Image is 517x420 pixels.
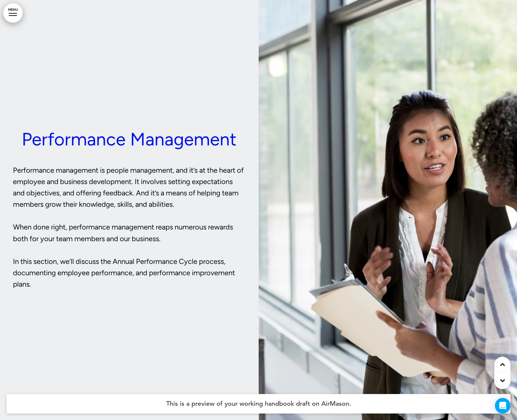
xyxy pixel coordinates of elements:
p: Performance management is people management, and it’s at the heart of employee and business devel... [13,165,246,210]
div: Open Intercom Messenger [495,398,511,414]
a: MENU [3,3,23,23]
h4: This is a preview of your working handbook draft on AirMason. [6,394,511,414]
p: In this section, we’ll discuss the Annual Performance Cycle process, documenting employee perform... [13,256,246,290]
h1: Performance Management [13,130,246,148]
p: When done right, performance management reaps numerous rewards both for your team members and our... [13,221,246,244]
